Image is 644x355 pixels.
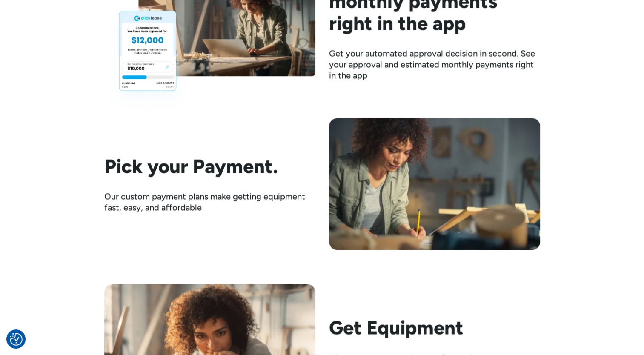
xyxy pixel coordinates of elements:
div: Get your automated approval decision in second. See your approval and estimated monthly payments ... [329,48,540,81]
div: Our custom payment plans make getting equipment fast, easy, and affordable [104,191,315,213]
h2: Pick your Payment. [104,155,315,177]
img: Woman holding a yellow pencil working at an art desk [329,118,540,250]
button: Consent Preferences [10,333,23,346]
img: Revisit consent button [10,333,23,346]
h2: Get Equipment [329,316,540,338]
